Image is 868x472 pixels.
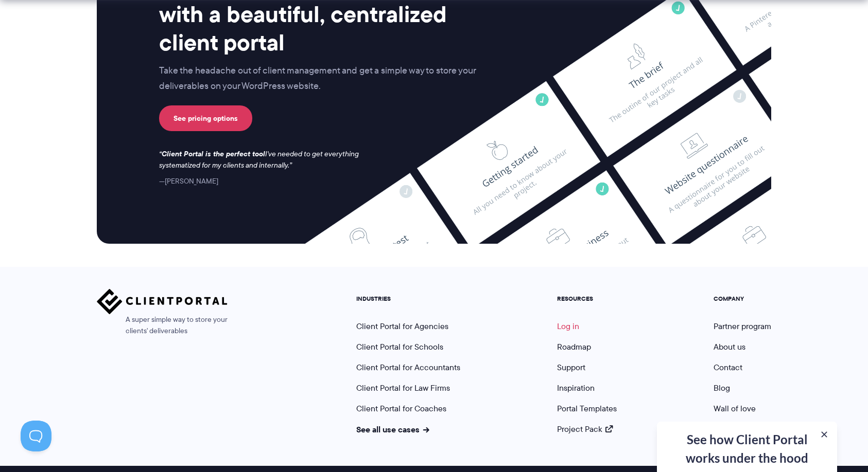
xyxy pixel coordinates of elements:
[159,105,252,131] a: See pricing options
[97,314,228,337] span: A super simple way to store your clients' deliverables
[356,361,460,373] a: Client Portal for Accountants
[714,361,742,373] a: Contact
[714,403,756,414] a: Wall of love
[557,403,617,414] a: Portal Templates
[159,149,369,171] p: I've needed to get everything systematized for my clients and internally.
[557,423,613,435] a: Project Pack
[714,295,771,302] h5: COMPANY
[557,341,591,353] a: Roadmap
[557,295,617,302] h5: RESOURCES
[21,421,51,451] iframe: Toggle Customer Support
[356,423,429,435] a: See all use cases
[356,403,446,414] a: Client Portal for Coaches
[356,295,460,302] h5: INDUSTRIES
[159,63,498,94] p: Take the headache out of client management and get a simple way to store your deliverables on you...
[162,148,265,159] strong: Client Portal is the perfect tool
[557,361,585,373] a: Support
[356,341,443,353] a: Client Portal for Schools
[557,320,579,332] a: Log in
[714,382,730,394] a: Blog
[714,320,771,332] a: Partner program
[557,382,595,394] a: Inspiration
[356,320,448,332] a: Client Portal for Agencies
[159,176,218,186] cite: [PERSON_NAME]
[356,382,450,394] a: Client Portal for Law Firms
[714,341,745,353] a: About us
